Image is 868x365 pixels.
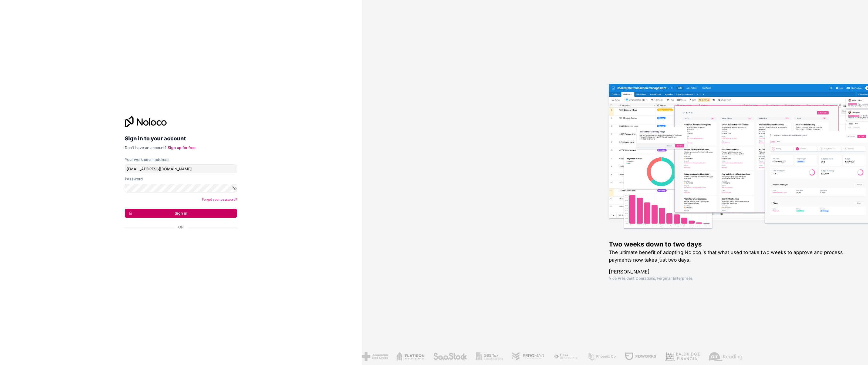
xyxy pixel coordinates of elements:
iframe: Sign in with Google Button [122,236,235,248]
h2: Sign in to your account [125,134,237,143]
h1: [PERSON_NAME] [609,268,851,276]
h1: Two weeks down to two days [609,240,851,249]
label: Password [125,176,143,182]
button: Sign in [125,209,237,218]
img: /assets/baldridge-DxmPIwAm.png [664,352,700,361]
span: Or [178,224,184,230]
span: Don't have an account? [125,145,167,150]
img: /assets/flatiron-C8eUkumj.png [396,352,424,361]
h1: Vice President Operations , Fergmar Enterprises [609,276,851,281]
h2: The ultimate benefit of adopting Noloco is that what used to take two weeks to approve and proces... [609,249,851,264]
img: /assets/fergmar-CudnrXN5.png [511,352,544,361]
img: /assets/american-red-cross-BAupjrZR.png [361,352,387,361]
a: Forgot your password? [202,197,237,201]
input: Email address [125,164,237,173]
img: /assets/phoenix-BREaitsQ.png [587,352,616,361]
img: /assets/saastock-C6Zbiodz.png [433,352,467,361]
img: /assets/fiera-fwj2N5v4.png [553,352,578,361]
label: Your work email address [125,157,170,162]
img: /assets/fdworks-Bi04fVtw.png [624,352,656,361]
a: Sign up for free [168,145,195,150]
input: Password [125,184,237,192]
img: /assets/gbstax-C-GtDUiK.png [475,352,503,361]
img: /assets/airreading-FwAmRzSr.png [708,352,742,361]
